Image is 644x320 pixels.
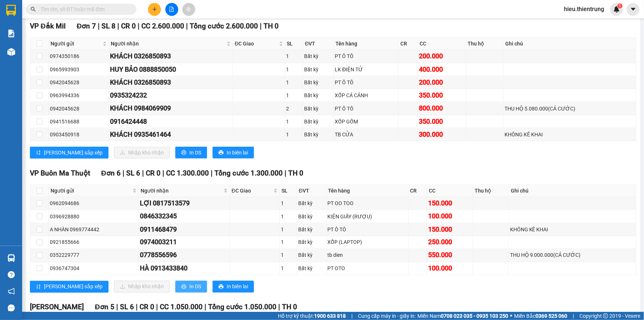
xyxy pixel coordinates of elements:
[613,6,620,13] img: icon-new-feature
[140,198,228,208] div: LỢI 0817513579
[101,169,121,177] span: Đơn 6
[114,147,170,159] button: downloadNhập kho nhận
[510,314,512,317] span: ⚪️
[186,7,191,12] span: aim
[50,130,107,139] div: 0903450918
[619,3,621,8] span: 1
[281,212,296,221] div: 1
[419,64,464,75] div: 400.000
[304,91,332,99] div: Bất kỳ
[213,281,254,293] button: printerIn biên lai
[473,185,509,197] th: Thu hộ
[160,303,203,312] span: CC 1.050.000
[50,105,107,113] div: 0942045628
[189,149,201,157] span: In DS
[335,91,397,99] div: XỐP CÁ CẢNH
[335,130,397,139] div: TB CỬA
[7,254,15,262] img: warehouse-icon
[328,265,407,273] div: PT OTO
[211,169,213,177] span: |
[281,225,296,234] div: 1
[182,3,195,16] button: aim
[358,312,416,320] span: Cung cấp máy in - giấy in:
[304,78,332,86] div: Bất kỳ
[30,281,109,293] button: sort-ascending[PERSON_NAME] sắp xếp
[140,250,228,261] div: 0778556596
[50,118,107,126] div: 0941516688
[41,5,128,13] input: Tìm tên, số ĐT hoặc mã đơn
[280,185,297,197] th: SL
[286,105,302,113] div: 2
[214,169,283,177] span: Tổng cước 1.300.000
[298,265,325,273] div: Bất kỳ
[334,38,399,50] th: Tên hàng
[175,281,207,293] button: printerIn DS
[419,90,464,101] div: 350.000
[304,130,332,139] div: Bất kỳ
[110,103,231,113] div: KHÁCH 0984069909
[140,237,228,248] div: 0974003211
[335,65,397,74] div: LK ĐIỆN TỬ
[30,22,66,30] span: VP Đắk Mil
[30,169,90,177] span: VP Buôn Ma Thuột
[314,313,346,319] strong: 1900 633 818
[428,250,472,261] div: 550.000
[204,303,206,312] span: |
[419,116,464,127] div: 350.000
[509,185,636,197] th: Ghi chú
[141,187,222,195] span: Người nhận
[140,263,228,274] div: HÀ 0913433840
[165,3,178,16] button: file-add
[428,211,472,221] div: 100.000
[95,303,114,312] span: Đơn 5
[428,198,472,208] div: 150.000
[298,199,325,207] div: Bất kỳ
[186,22,188,30] span: |
[120,303,134,312] span: SL 6
[50,199,137,207] div: 0962094686
[30,303,84,312] span: [PERSON_NAME]
[630,6,637,13] span: caret-down
[335,105,397,113] div: PT Ô TÔ
[142,169,144,177] span: |
[627,3,640,16] button: caret-down
[50,52,107,60] div: 0974350186
[110,77,231,88] div: KHÁCH 0326850893
[121,22,136,30] span: CR 0
[419,129,464,140] div: 300.000
[227,283,248,291] span: In biên lai
[428,263,472,274] div: 100.000
[328,251,407,259] div: tb dien
[8,271,15,278] span: question-circle
[110,129,231,140] div: KHÁCH 0935461464
[50,212,137,221] div: 0396928880
[218,284,224,290] span: printer
[50,225,137,234] div: A NHÀN 0969774442
[156,303,158,312] span: |
[44,149,103,157] span: [PERSON_NAME] sắp xếp
[328,199,407,207] div: PT OO TOO
[7,30,15,37] img: solution-icon
[281,265,296,273] div: 1
[30,147,109,159] button: sort-ascending[PERSON_NAME] sắp xếp
[6,5,16,16] img: logo-vxr
[166,169,209,177] span: CC 1.300.000
[117,22,119,30] span: |
[304,65,332,74] div: Bất kỳ
[288,169,303,177] span: TH 0
[110,51,231,61] div: KHÁCH 0326850893
[351,312,352,320] span: |
[428,224,472,235] div: 150.000
[298,212,325,221] div: Bất kỳ
[136,303,138,312] span: |
[285,38,303,50] th: SL
[304,118,332,126] div: Bất kỳ
[116,303,118,312] span: |
[281,199,296,207] div: 1
[535,313,567,319] strong: 0369 525 060
[218,150,224,156] span: printer
[278,312,346,320] span: Hỗ trợ kỹ thuật:
[31,7,36,12] span: search
[282,303,297,312] span: TH 0
[114,281,170,293] button: downloadNhập kho nhận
